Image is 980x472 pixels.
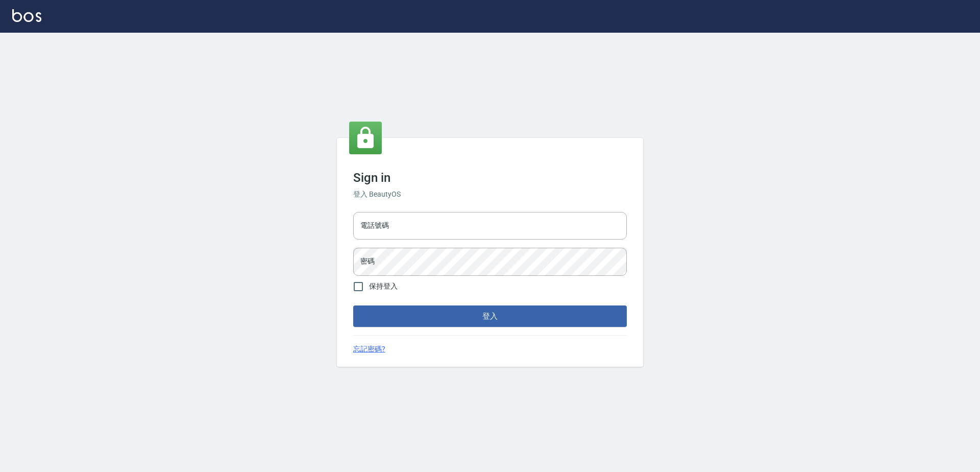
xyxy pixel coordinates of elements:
a: 忘記密碼? [353,344,385,355]
span: 保持登入 [369,281,398,292]
img: Logo [12,9,41,22]
h6: 登入 BeautyOS [353,189,627,200]
h3: Sign in [353,171,627,185]
button: 登入 [353,305,627,327]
